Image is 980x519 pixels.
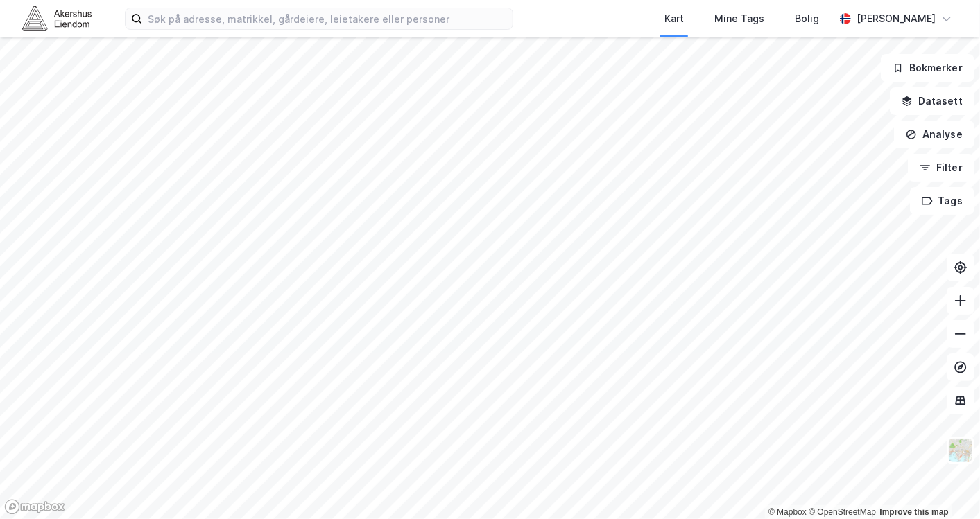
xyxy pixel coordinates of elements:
[908,154,974,182] button: Filter
[795,10,819,27] div: Bolig
[880,507,949,517] a: Improve this map
[22,6,92,30] img: akershus-eiendom-logo.9091f326c980b4bce74ccdd9f866810c.svg
[714,10,764,27] div: Mine Tags
[809,507,876,517] a: OpenStreetMap
[4,499,65,515] a: Mapbox homepage
[890,87,974,115] button: Datasett
[911,452,980,519] iframe: Chat Widget
[768,507,807,517] a: Mapbox
[142,8,513,29] input: Søk på adresse, matrikkel, gårdeiere, leietakere eller personer
[894,121,974,148] button: Analyse
[857,10,936,27] div: [PERSON_NAME]
[664,10,684,27] div: Kart
[911,452,980,519] div: Kontrollprogram for chat
[881,54,974,82] button: Bokmerker
[910,187,974,215] button: Tags
[947,437,974,464] img: Z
